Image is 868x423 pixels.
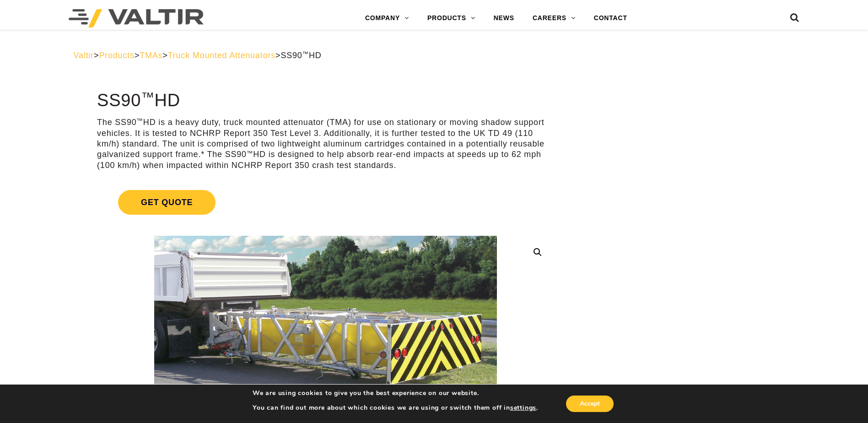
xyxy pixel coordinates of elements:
[97,91,554,110] h1: SS90 HD
[141,90,154,104] sup: ™
[97,117,554,171] p: The SS90 HD is a heavy duty, truck mounted attenuator (TMA) for use on stationary or moving shado...
[118,190,216,215] span: Get Quote
[247,150,253,157] sup: ™
[253,389,538,397] p: We are using cookies to give you the best experience on our website.
[280,51,321,60] span: SS90 HD
[137,117,143,124] sup: ™
[140,51,162,60] a: TMAs
[74,50,795,61] div: > > > >
[418,9,485,27] a: PRODUCTS
[74,51,94,60] a: Valtir
[168,51,275,60] a: Truck Mounted Attenuators
[585,9,636,27] a: CONTACT
[253,404,538,412] p: You can find out more about which cookies we are using or switch them off in .
[97,179,554,226] a: Get Quote
[302,50,309,57] sup: ™
[523,9,585,27] a: CAREERS
[69,9,204,27] img: Valtir
[99,51,134,60] a: Products
[485,9,523,27] a: NEWS
[510,404,536,412] button: settings
[356,9,418,27] a: COMPANY
[566,396,614,412] button: Accept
